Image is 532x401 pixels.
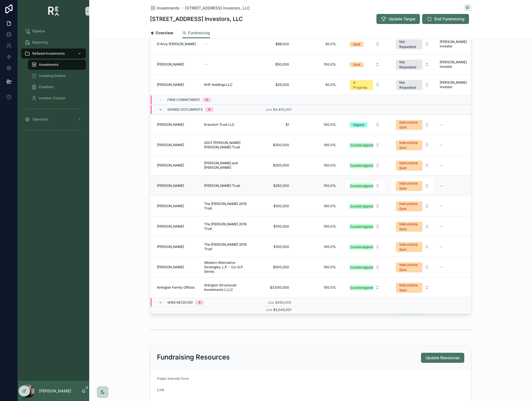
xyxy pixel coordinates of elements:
[28,71,86,81] a: Investing Entities
[188,30,210,36] span: Fundraising
[298,222,338,231] a: 100.0%
[391,178,434,193] button: Select Button
[167,107,203,112] span: Signed Documents
[39,62,58,67] span: Investments
[399,120,419,130] div: Instructions Sent
[440,60,477,69] span: [PERSON_NAME] investor
[39,85,53,89] span: Positions
[157,353,230,362] h2: Fundraising Resources
[18,22,89,142] div: scrollable content
[266,108,272,111] small: Sum
[300,265,336,269] span: 100.0%
[204,260,250,274] span: Western Alternative Strategies, L.P. - Co-G.P. Series
[345,160,385,171] a: Select Button
[32,29,45,33] span: Pipeline
[440,122,443,127] div: --
[157,163,197,168] a: [PERSON_NAME]
[421,353,464,363] button: Update Resources
[345,59,385,70] a: Select Button
[399,242,419,252] div: Instructions Sent
[258,224,289,229] span: $100,000
[298,263,338,272] a: 100.0%
[256,222,291,231] a: $100,000
[350,285,373,290] div: Countersigned
[204,283,250,292] a: Arlington Structured Investments I, LLC
[157,62,197,67] a: [PERSON_NAME]
[21,26,86,36] a: Pipeline
[298,181,338,190] a: 100.0%
[150,28,173,39] a: Overview
[440,80,477,89] span: [PERSON_NAME] investor
[182,28,210,38] a: Fundraising
[298,60,338,69] a: 100.0%
[298,141,338,149] a: 100.0%
[391,137,434,153] button: Select Button
[256,181,291,190] a: $250,000
[256,141,291,149] a: $200,000
[204,122,250,127] a: Krannich Trust LLC
[350,163,373,168] div: Countersigned
[21,114,86,124] a: Operators
[208,107,211,112] div: 9
[345,160,384,170] button: Select Button
[21,49,86,59] a: ReSeed Investments
[345,59,384,69] button: Select Button
[300,163,336,168] span: 100.0%
[437,78,479,91] a: [PERSON_NAME] investor
[345,221,385,232] a: Select Button
[157,265,197,269] a: [PERSON_NAME]
[204,161,250,170] a: [PERSON_NAME] and [PERSON_NAME]
[204,222,250,231] span: The [PERSON_NAME] 2016 Trust
[256,263,291,272] a: $500,000
[345,120,384,130] button: Select Button
[345,77,384,92] button: Select Button
[204,83,250,87] a: KHF Holdings LLC
[437,120,479,129] a: --
[157,285,195,290] span: Arlington Family Offices
[157,204,197,208] a: [PERSON_NAME]
[391,57,434,72] a: Select Button
[399,201,419,211] div: Instructions Sent
[391,198,434,214] a: Select Button
[157,42,196,46] span: D'Arcy [PERSON_NAME]
[353,122,364,127] div: Signed
[258,183,289,188] span: $250,000
[300,42,336,46] span: 50.0%
[39,96,65,100] span: Investor Contact
[391,178,434,194] a: Select Button
[157,83,197,87] a: [PERSON_NAME]
[300,245,336,249] span: 100.0%
[32,51,65,56] span: ReSeed Investments
[298,120,338,129] a: 100.0%
[258,204,289,208] span: $100,000
[391,158,434,173] button: Select Button
[258,42,289,46] span: $68,000
[434,16,465,22] span: End Fundraising
[345,181,384,191] button: Select Button
[391,280,434,295] button: Select Button
[440,183,443,188] div: --
[399,222,419,232] div: Instructions Sent
[391,158,434,173] a: Select Button
[391,219,434,234] a: Select Button
[28,60,86,70] a: Investments
[391,199,434,214] button: Select Button
[350,204,373,209] div: Countersigned
[300,143,336,147] span: 100.0%
[157,83,184,87] span: [PERSON_NAME]
[157,245,184,249] span: [PERSON_NAME]
[28,93,86,103] a: Investor Contact
[399,283,419,293] div: Instructions Sent
[275,300,291,305] span: $450,000
[256,161,291,170] a: $200,000
[167,300,193,305] span: Wire Received
[391,36,434,52] a: Select Button
[391,219,434,234] button: Select Button
[204,62,207,67] span: --
[48,7,59,16] img: App logo
[268,301,274,304] small: Sum
[437,58,479,71] a: [PERSON_NAME] investor
[157,5,180,11] span: Investments
[350,143,373,148] div: Countersigned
